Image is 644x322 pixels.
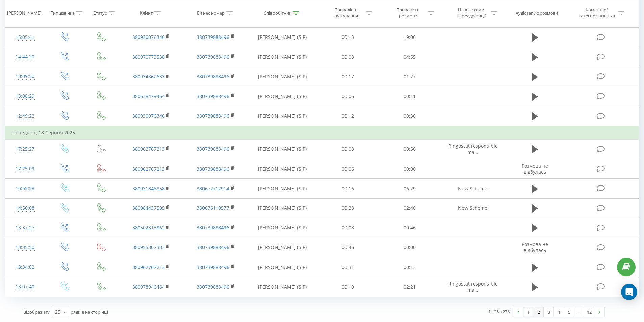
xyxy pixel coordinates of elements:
[516,10,558,16] div: Аудіозапис розмови
[317,198,379,218] td: 00:28
[132,146,165,152] a: 380962767213
[488,308,510,315] div: 1 - 25 з 276
[379,67,441,86] td: 01:27
[12,90,38,103] div: 13:08:29
[197,185,229,192] a: 380672712914
[544,307,554,317] a: 3
[317,238,379,257] td: 00:46
[264,10,291,16] div: Співробітник
[12,31,38,44] div: 15:05:41
[379,179,441,198] td: 06:29
[197,73,229,80] a: 380739888496
[12,162,38,175] div: 17:25:09
[248,106,317,126] td: [PERSON_NAME] (SIP)
[379,238,441,257] td: 00:00
[317,179,379,198] td: 00:16
[564,307,574,317] a: 5
[554,307,564,317] a: 4
[379,257,441,277] td: 00:13
[248,179,317,198] td: [PERSON_NAME] (SIP)
[248,218,317,238] td: [PERSON_NAME] (SIP)
[12,202,38,215] div: 14:50:08
[197,166,229,172] a: 380739888496
[132,264,165,270] a: 380962767213
[248,47,317,67] td: [PERSON_NAME] (SIP)
[12,70,38,83] div: 13:09:50
[197,113,229,119] a: 380739888496
[248,86,317,106] td: [PERSON_NAME] (SIP)
[248,277,317,297] td: [PERSON_NAME] (SIP)
[328,7,364,19] div: Тривалість очікування
[379,139,441,159] td: 00:56
[12,241,38,254] div: 13:35:50
[248,139,317,159] td: [PERSON_NAME] (SIP)
[248,159,317,179] td: [PERSON_NAME] (SIP)
[248,198,317,218] td: [PERSON_NAME] (SIP)
[197,244,229,250] a: 380739888496
[379,198,441,218] td: 02:40
[140,10,153,16] div: Клієнт
[197,54,229,60] a: 380739888496
[248,27,317,47] td: [PERSON_NAME] (SIP)
[23,309,50,315] span: Відображати
[132,205,165,211] a: 380984437595
[132,224,165,231] a: 380502313862
[248,257,317,277] td: [PERSON_NAME] (SIP)
[132,244,165,250] a: 380955307333
[317,277,379,297] td: 00:10
[132,34,165,40] a: 380930076346
[379,86,441,106] td: 00:11
[453,7,489,19] div: Назва схеми переадресації
[379,159,441,179] td: 00:00
[197,34,229,40] a: 380739888496
[317,218,379,238] td: 00:08
[93,10,107,16] div: Статус
[379,47,441,67] td: 04:55
[522,241,548,253] span: Розмова не відбулась
[132,185,165,192] a: 380931848858
[12,261,38,274] div: 13:34:02
[317,106,379,126] td: 00:12
[71,309,108,315] span: рядків на сторінці
[12,221,38,234] div: 13:37:27
[448,143,498,155] span: Ringostat responsible ma...
[317,47,379,67] td: 00:08
[584,307,594,317] a: 12
[317,86,379,106] td: 00:06
[379,277,441,297] td: 02:21
[132,54,165,60] a: 380970773538
[197,146,229,152] a: 380739888496
[317,139,379,159] td: 00:08
[12,50,38,64] div: 14:44:20
[197,264,229,270] a: 380739888496
[390,7,426,19] div: Тривалість розмови
[132,283,165,290] a: 380978946464
[440,198,505,218] td: New Scheme
[621,284,637,300] div: Open Intercom Messenger
[12,182,38,195] div: 16:55:58
[317,159,379,179] td: 00:06
[132,93,165,99] a: 380638479464
[7,10,41,16] div: [PERSON_NAME]
[5,126,639,140] td: Понеділок, 18 Серпня 2025
[197,93,229,99] a: 380739888496
[317,67,379,86] td: 00:17
[132,113,165,119] a: 380930076346
[379,218,441,238] td: 00:46
[440,179,505,198] td: New Scheme
[55,308,61,315] div: 25
[132,166,165,172] a: 380962767213
[197,10,225,16] div: Бізнес номер
[577,7,617,19] div: Коментар/категорія дзвінка
[132,73,165,80] a: 380934862633
[197,224,229,231] a: 380739888496
[317,257,379,277] td: 00:31
[197,283,229,290] a: 380739888496
[574,307,584,317] div: …
[522,163,548,175] span: Розмова не відбулась
[51,10,75,16] div: Тип дзвінка
[248,238,317,257] td: [PERSON_NAME] (SIP)
[533,307,544,317] a: 2
[197,205,229,211] a: 380676119577
[248,67,317,86] td: [PERSON_NAME] (SIP)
